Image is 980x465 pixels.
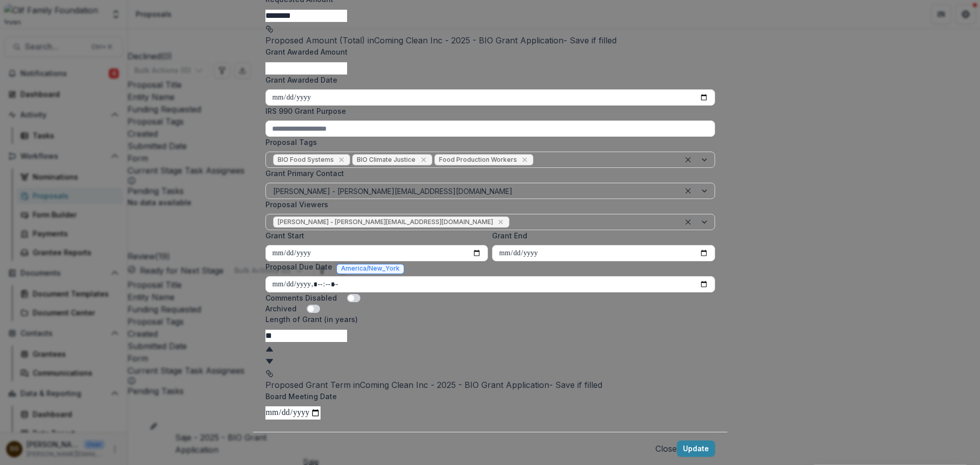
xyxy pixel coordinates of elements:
[419,155,429,165] div: Remove BIO Climate Justice
[265,303,297,314] label: Archived
[265,230,482,241] label: Grant Start
[655,443,677,455] button: Close
[341,265,400,272] span: America/New_York
[439,156,517,163] span: Food Production Workers
[265,46,709,57] label: Grant Awarded Amount
[682,216,694,228] div: Clear selected options
[682,154,694,166] div: Clear selected options
[336,155,347,165] div: Remove BIO Food Systems
[520,155,530,165] div: Remove Food Production Workers
[265,168,709,179] label: Grant Primary Contact
[265,261,332,272] label: Proposal Due Date
[357,156,415,163] span: BIO Climate Justice
[265,137,709,148] label: Proposal Tags
[265,34,715,46] p: Proposed Amount (Total) in Coming Clean Inc - 2025 - BIO Grant Application - Save if filled
[265,314,709,325] label: Length of Grant (in years)
[682,185,694,197] div: Clear selected options
[492,230,709,241] label: Grant End
[496,217,506,227] div: Remove Ann Thrupp - ann@cliffamilyfoundation.org
[278,218,493,226] span: [PERSON_NAME] - [PERSON_NAME][EMAIL_ADDRESS][DOMAIN_NAME]
[265,379,715,391] p: Proposed Grant Term in Coming Clean Inc - 2025 - BIO Grant Application - Save if filled
[265,292,337,303] label: Comments Disabled
[265,391,709,402] label: Board Meeting Date
[265,75,709,85] label: Grant Awarded Date
[278,156,334,163] span: BIO Food Systems
[265,106,709,116] label: IRS 990 Grant Purpose
[265,199,709,210] label: Proposal Viewers
[677,440,715,457] button: Update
